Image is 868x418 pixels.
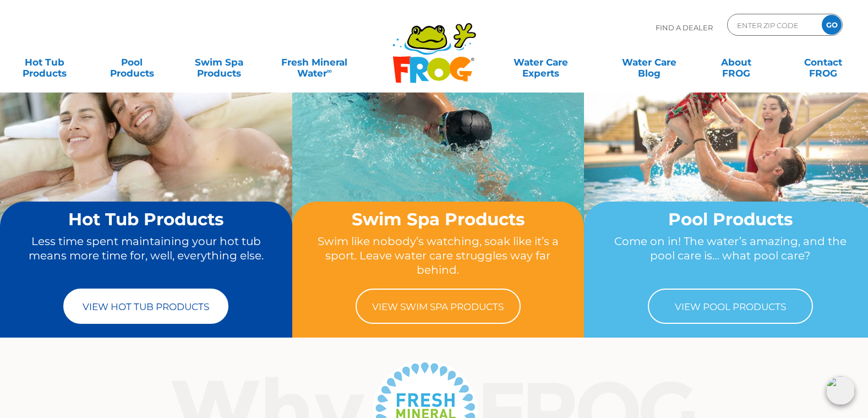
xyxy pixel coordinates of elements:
a: Swim SpaProducts [185,51,253,73]
a: AboutFROG [702,51,770,73]
a: PoolProducts [98,51,166,73]
p: Swim like nobody’s watching, soak like it’s a sport. Leave water care struggles way far behind. [313,234,564,278]
sup: ∞ [327,67,332,75]
img: openIcon [826,376,855,405]
input: GO [822,15,842,35]
a: View Hot Tub Products [63,289,228,324]
a: View Pool Products [648,289,813,324]
a: Hot TubProducts [11,51,79,73]
a: View Swim Spa Products [356,289,521,324]
h2: Hot Tub Products [21,210,271,229]
input: Zip Code Form [736,17,810,33]
a: ContactFROG [789,51,857,73]
p: Find A Dealer [656,14,713,41]
p: Less time spent maintaining your hot tub means more time for, well, everything else. [21,234,271,278]
h2: Pool Products [605,210,855,229]
img: home-banner-swim-spa-short [292,37,585,255]
a: Water CareExperts [486,51,596,73]
a: Fresh MineralWater∞ [272,51,357,73]
h2: Swim Spa Products [313,210,564,229]
p: Come on in! The water’s amazing, and the pool care is… what pool care? [605,234,855,278]
a: Water CareBlog [615,51,683,73]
